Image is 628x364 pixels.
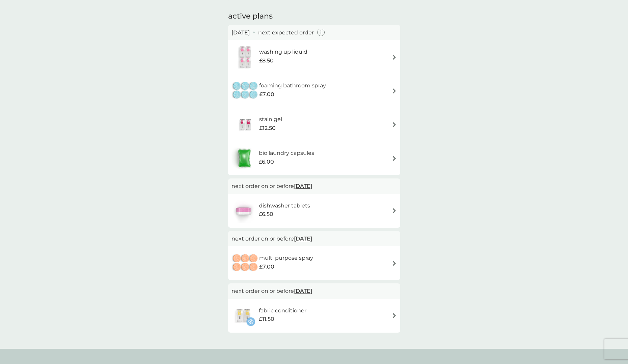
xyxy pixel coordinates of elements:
[259,56,274,65] span: £8.50
[231,287,397,296] p: next order on or before
[231,146,257,170] img: bio laundry capsules
[231,45,259,69] img: washing up liquid
[231,28,250,37] span: [DATE]
[259,315,274,324] span: £11.50
[259,81,326,90] h6: foaming bathroom spray
[258,28,314,37] p: next expected order
[259,149,314,158] h6: bio laundry capsules
[392,208,397,213] img: arrow right
[392,88,397,93] img: arrow right
[231,79,259,103] img: foaming bathroom spray
[259,158,274,166] span: £6.00
[259,115,282,124] h6: stain gel
[231,182,397,191] p: next order on or before
[228,11,400,22] h2: active plans
[259,90,274,99] span: £7.00
[392,122,397,127] img: arrow right
[294,284,312,298] span: [DATE]
[294,179,312,193] span: [DATE]
[392,261,397,266] img: arrow right
[259,262,274,271] span: £7.00
[231,199,255,223] img: dishwasher tablets
[231,234,397,243] p: next order on or before
[259,306,306,315] h6: fabric conditioner
[259,254,313,262] h6: multi purpose spray
[259,201,310,210] h6: dishwasher tablets
[231,304,255,328] img: fabric conditioner
[231,251,259,275] img: multi purpose spray
[392,156,397,161] img: arrow right
[259,48,307,56] h6: washing up liquid
[259,210,273,219] span: £6.50
[392,55,397,60] img: arrow right
[294,232,312,245] span: [DATE]
[231,113,259,136] img: stain gel
[392,313,397,318] img: arrow right
[259,124,276,133] span: £12.50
